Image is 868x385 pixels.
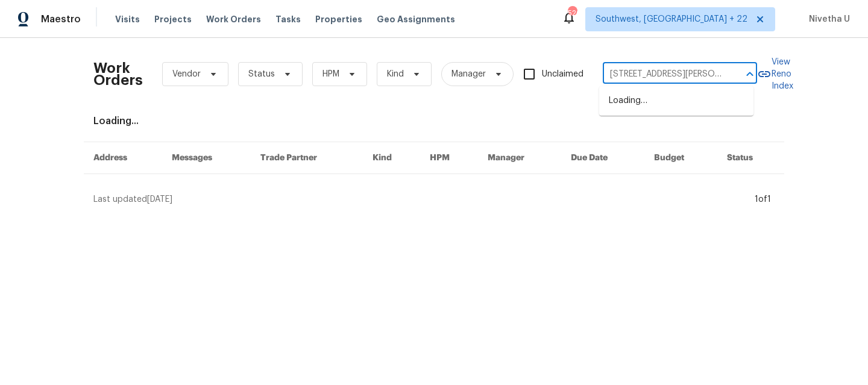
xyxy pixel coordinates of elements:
span: Manager [451,68,486,80]
span: HPM [322,68,339,80]
div: Loading... [93,115,775,127]
th: Due Date [561,142,644,174]
span: Maestro [41,13,81,25]
span: Projects [154,13,192,25]
div: 526 [568,7,576,19]
span: Southwest, [GEOGRAPHIC_DATA] + 22 [596,13,747,25]
th: HPM [420,142,478,174]
div: Last updated [93,193,751,205]
h2: Work Orders [93,62,143,86]
span: Nivetha U [804,13,850,25]
span: Unclaimed [542,68,583,81]
th: Address [84,142,162,174]
span: [DATE] [147,195,172,204]
th: Trade Partner [251,142,363,174]
span: Kind [387,68,404,80]
th: Status [717,142,784,174]
div: Loading… [599,86,753,116]
span: Vendor [172,68,201,80]
input: Enter in an address [603,65,723,84]
th: Messages [162,142,251,174]
th: Kind [363,142,420,174]
span: Visits [115,13,140,25]
span: Geo Assignments [377,13,455,25]
button: Close [741,66,758,83]
th: Manager [478,142,561,174]
a: View Reno Index [757,56,793,92]
span: Status [248,68,275,80]
div: 1 of 1 [755,193,771,205]
span: Work Orders [206,13,261,25]
span: Properties [315,13,362,25]
span: Tasks [275,15,301,23]
th: Budget [644,142,717,174]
